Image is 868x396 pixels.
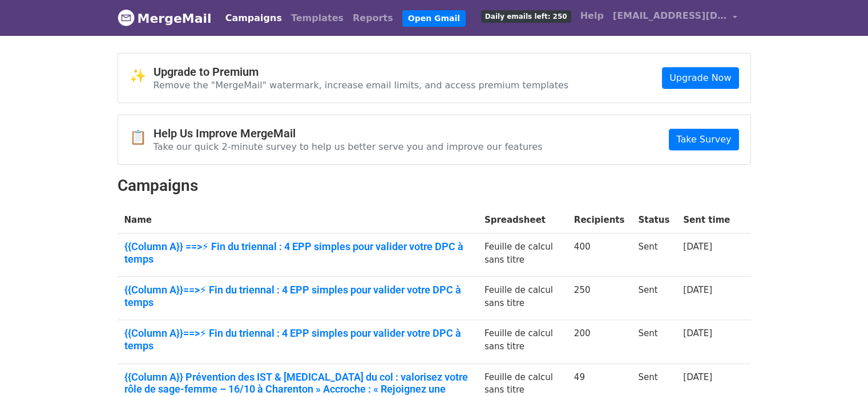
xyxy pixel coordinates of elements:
a: Upgrade Now [662,67,738,89]
th: Recipients [567,207,632,234]
a: {{Column A}}==>⚡ Fin du triennal : 4 EPP simples pour valider votre DPC à temps [124,327,471,352]
span: [EMAIL_ADDRESS][DOMAIN_NAME] [613,9,727,23]
th: Status [631,207,676,234]
h2: Campaigns [118,176,751,195]
a: [DATE] [683,372,712,382]
td: Sent [631,320,676,364]
a: Daily emails left: 250 [477,5,576,27]
span: Daily emails left: 250 [481,10,571,23]
td: 250 [567,277,632,320]
th: Spreadsheet [478,207,567,234]
a: Campaigns [221,7,286,30]
td: 200 [567,320,632,364]
a: [EMAIL_ADDRESS][DOMAIN_NAME] [608,5,742,31]
a: Templates [286,7,348,30]
a: Reports [348,7,398,30]
p: Take our quick 2-minute survey to help us better serve you and improve our features [154,141,543,153]
a: MergeMail [118,6,212,30]
td: Feuille de calcul sans titre [478,320,567,364]
span: 📋 [130,129,154,146]
td: Feuille de calcul sans titre [478,277,567,320]
img: MergeMail logo [118,9,135,26]
td: Sent [631,277,676,320]
td: Sent [631,234,676,277]
a: Help [576,5,608,27]
a: [DATE] [683,328,712,338]
td: 400 [567,234,632,277]
th: Name [118,207,478,234]
h4: Upgrade to Premium [154,65,569,79]
a: {{Column A}} ==>⚡ Fin du triennal : 4 EPP simples pour valider votre DPC à temps [124,240,471,265]
a: {{Column A}}==>⚡ Fin du triennal : 4 EPP simples pour valider votre DPC à temps [124,284,471,308]
a: [DATE] [683,285,712,295]
th: Sent time [676,207,737,234]
span: ✨ [130,68,154,84]
a: Take Survey [669,129,738,150]
a: Open Gmail [402,10,466,27]
td: Feuille de calcul sans titre [478,234,567,277]
h4: Help Us Improve MergeMail [154,126,543,140]
p: Remove the "MergeMail" watermark, increase email limits, and access premium templates [154,79,569,91]
a: [DATE] [683,242,712,252]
